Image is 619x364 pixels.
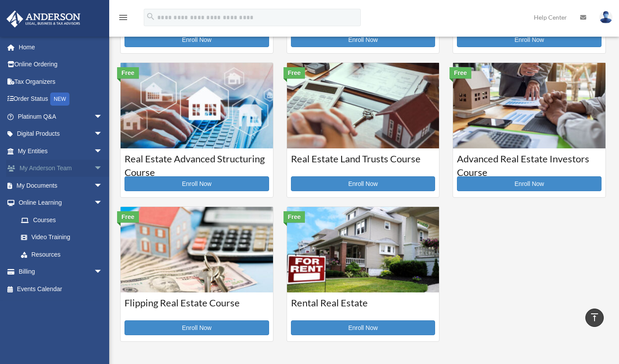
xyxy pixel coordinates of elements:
[94,160,111,178] span: arrow_drop_down
[291,176,436,191] a: Enroll Now
[94,142,111,160] span: arrow_drop_down
[6,280,116,298] a: Events Calendar
[12,211,111,229] a: Courses
[124,176,269,191] a: Enroll Now
[6,73,116,90] a: Tax Organizers
[4,10,83,27] img: Anderson Advisors Platinum Portal
[291,296,436,318] h3: Rental Real Estate
[457,32,602,47] a: Enroll Now
[457,176,602,191] a: Enroll Now
[94,125,111,143] span: arrow_drop_down
[6,38,116,56] a: Home
[291,152,436,174] h3: Real Estate Land Trusts Course
[94,177,111,195] span: arrow_drop_down
[284,211,305,223] div: Free
[291,320,436,335] a: Enroll Now
[6,263,116,281] a: Billingarrow_drop_down
[6,177,116,194] a: My Documentsarrow_drop_down
[291,32,436,47] a: Enroll Now
[457,152,602,174] h3: Advanced Real Estate Investors Course
[6,108,116,125] a: Platinum Q&Aarrow_drop_down
[589,312,600,323] i: vertical_align_top
[599,11,612,24] img: User Pic
[117,211,139,223] div: Free
[124,296,269,318] h3: Flipping Real Estate Course
[94,194,111,212] span: arrow_drop_down
[6,142,116,160] a: My Entitiesarrow_drop_down
[50,93,69,106] div: NEW
[118,12,128,23] i: menu
[94,263,111,281] span: arrow_drop_down
[146,12,156,21] i: search
[118,15,128,23] a: menu
[6,125,116,143] a: Digital Productsarrow_drop_down
[6,194,116,212] a: Online Learningarrow_drop_down
[117,67,139,79] div: Free
[585,309,604,327] a: vertical_align_top
[284,67,305,79] div: Free
[450,67,471,79] div: Free
[124,152,269,174] h3: Real Estate Advanced Structuring Course
[94,108,111,126] span: arrow_drop_down
[124,32,269,47] a: Enroll Now
[124,320,269,335] a: Enroll Now
[12,246,116,263] a: Resources
[6,56,116,73] a: Online Ordering
[6,90,116,108] a: Order StatusNEW
[6,160,116,177] a: My Anderson Teamarrow_drop_down
[12,229,116,246] a: Video Training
